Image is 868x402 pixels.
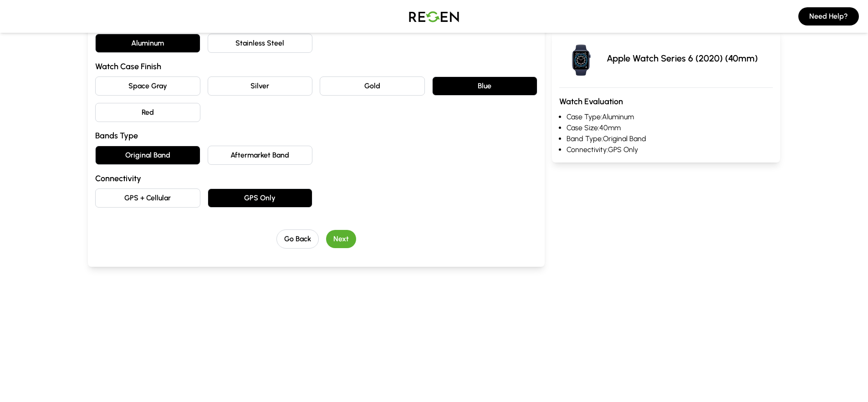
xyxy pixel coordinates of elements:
button: Need Help? [798,7,859,25]
li: Connectivity: GPS Only [567,144,773,155]
button: Space Gray [95,76,200,96]
button: GPS Only [208,188,313,208]
h3: Bands Type [95,129,537,142]
li: Case Type: Aluminum [567,112,773,122]
button: Original Band [95,146,200,165]
img: Logo [402,4,466,29]
button: Go Back [276,229,319,249]
button: Next [326,230,356,248]
button: Aluminum [95,34,200,53]
li: Band Type: Original Band [567,133,773,144]
button: Silver [208,76,313,96]
img: Apple Watch Series 6 (2020) [559,36,603,80]
button: Red [95,103,200,122]
button: Aftermarket Band [208,146,313,165]
button: GPS + Cellular [95,188,200,208]
button: Blue [432,76,537,96]
p: Apple Watch Series 6 (2020) (40mm) [607,52,758,65]
li: Case Size: 40mm [567,122,773,133]
button: Stainless Steel [208,34,313,53]
h3: Watch Evaluation [559,95,773,108]
h3: Watch Case Finish [95,60,537,73]
h3: Connectivity [95,172,537,185]
button: Gold [320,76,425,96]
